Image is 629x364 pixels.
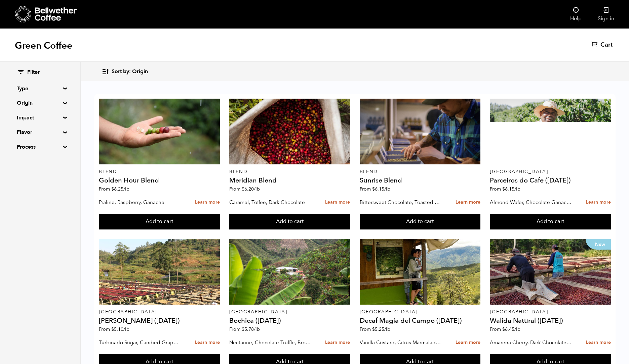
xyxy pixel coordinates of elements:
[372,186,390,192] bdi: 6.15
[490,214,611,229] button: Add to cart
[502,326,505,332] span: $
[123,326,129,332] span: /lb
[490,310,611,314] p: [GEOGRAPHIC_DATA]
[254,326,260,332] span: /lb
[372,186,375,192] span: $
[490,186,520,192] span: From
[325,195,350,210] a: Learn more
[99,169,220,174] p: Blend
[111,326,129,332] bdi: 5.10
[586,239,611,250] p: New
[384,326,390,332] span: /lb
[229,177,350,184] h4: Meridian Blend
[502,326,520,332] bdi: 6.45
[600,41,613,49] span: Cart
[242,186,244,192] span: $
[112,68,148,75] span: Sort by: Origin
[360,310,480,314] p: [GEOGRAPHIC_DATA]
[360,169,480,174] p: Blend
[99,337,181,348] p: Turbinado Sugar, Candied Grapefruit, Spiced Plum
[490,317,611,324] h4: Walida Natural ([DATE])
[99,310,220,314] p: [GEOGRAPHIC_DATA]
[99,317,220,324] h4: [PERSON_NAME] ([DATE])
[229,169,350,174] p: Blend
[15,40,72,52] h1: Green Coffee
[586,335,611,350] a: Learn more
[490,239,611,305] a: New
[195,335,220,350] a: Learn more
[490,337,572,348] p: Amarena Cherry, Dark Chocolate, Hibiscus
[123,186,129,192] span: /lb
[242,326,260,332] bdi: 5.78
[456,335,480,350] a: Learn more
[360,337,442,348] p: Vanilla Custard, Citrus Marmalade, Caramel
[502,186,520,192] bdi: 6.15
[242,186,260,192] bdi: 6.20
[17,128,63,136] summary: Flavor
[229,186,260,192] span: From
[372,326,375,332] span: $
[360,317,480,324] h4: Decaf Magia del Campo ([DATE])
[99,186,129,192] span: From
[242,326,244,332] span: $
[195,195,220,210] a: Learn more
[102,64,148,80] button: Sort by: Origin
[27,69,40,76] span: Filter
[229,197,311,207] p: Caramel, Toffee, Dark Chocolate
[111,186,114,192] span: $
[490,197,572,207] p: Almond Wafer, Chocolate Ganache, Bing Cherry
[17,143,63,151] summary: Process
[514,326,520,332] span: /lb
[372,326,390,332] bdi: 5.25
[229,317,350,324] h4: Bochica ([DATE])
[17,114,63,122] summary: Impact
[99,177,220,184] h4: Golden Hour Blend
[254,186,260,192] span: /lb
[17,99,63,107] summary: Origin
[229,326,260,332] span: From
[502,186,505,192] span: $
[360,326,390,332] span: From
[490,169,611,174] p: [GEOGRAPHIC_DATA]
[586,195,611,210] a: Learn more
[360,177,480,184] h4: Sunrise Blend
[591,41,614,49] a: Cart
[456,195,480,210] a: Learn more
[490,326,520,332] span: From
[360,214,480,229] button: Add to cart
[99,214,220,229] button: Add to cart
[229,214,350,229] button: Add to cart
[384,186,390,192] span: /lb
[111,326,114,332] span: $
[325,335,350,350] a: Learn more
[111,186,129,192] bdi: 6.25
[360,186,390,192] span: From
[514,186,520,192] span: /lb
[99,197,181,207] p: Praline, Raspberry, Ganache
[229,337,311,348] p: Nectarine, Chocolate Truffle, Brown Sugar
[17,85,63,93] summary: Type
[490,177,611,184] h4: Parceiros do Cafe ([DATE])
[360,197,442,207] p: Bittersweet Chocolate, Toasted Marshmallow, Candied Orange, Praline
[229,310,350,314] p: [GEOGRAPHIC_DATA]
[99,326,129,332] span: From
